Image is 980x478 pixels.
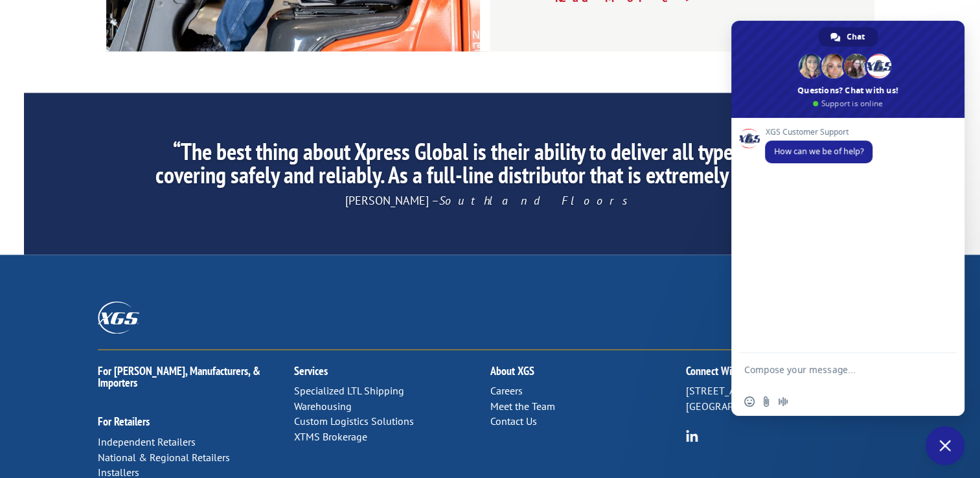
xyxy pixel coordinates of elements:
a: Services [294,363,328,378]
a: For [PERSON_NAME], Manufacturers, & Importers [98,363,260,390]
a: Custom Logistics Solutions [294,415,414,427]
a: National & Regional Retailers [98,450,230,463]
span: Chat [847,27,865,47]
div: Close chat [926,426,964,465]
img: XGS_Logos_ALL_2024_All_White [98,301,139,333]
textarea: Compose your message... [744,364,923,387]
h2: Connect With Us [686,365,882,383]
a: Specialized LTL Shipping [294,384,404,397]
a: Contact Us [490,415,536,427]
span: How can we be of help? [774,146,863,157]
a: Installers [98,465,139,478]
div: Chat [819,27,878,47]
a: Warehousing [294,400,352,413]
span: [PERSON_NAME] – [345,193,635,208]
a: For Retailers [98,414,150,429]
span: XGS Customer Support [765,128,872,137]
a: Independent Retailers [98,435,196,448]
a: Careers [490,384,522,397]
span: Insert an emoji [744,396,755,407]
p: [STREET_ADDRESS] [GEOGRAPHIC_DATA], [US_STATE] 37421 [686,383,882,415]
a: Meet the Team [490,400,554,413]
img: group-6 [686,429,698,442]
span: Send a file [761,396,771,407]
span: Audio message [778,396,788,407]
em: Southland Floors [439,193,635,208]
h2: “The best thing about Xpress Global is their ability to deliver all types of floor covering safel... [145,140,834,193]
a: About XGS [490,363,534,378]
a: XTMS Brokerage [294,430,367,443]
